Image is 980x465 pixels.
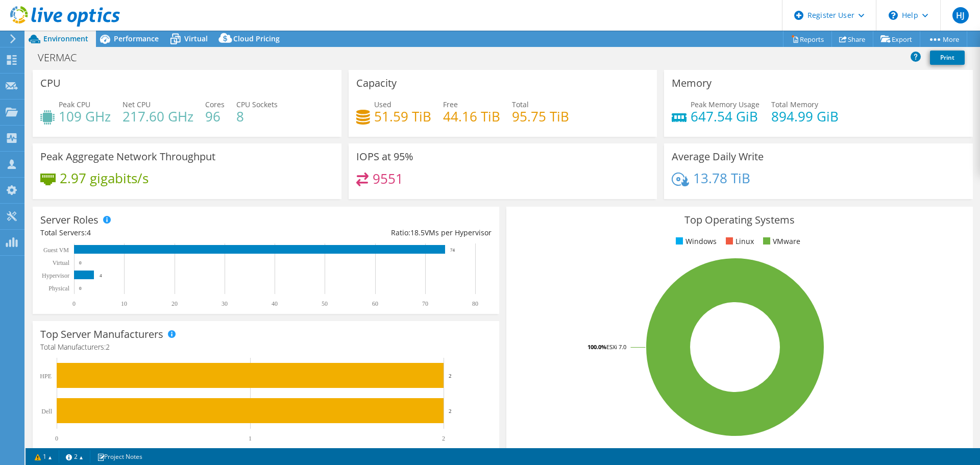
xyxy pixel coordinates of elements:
[693,173,750,184] h4: 13.78 TiB
[249,435,252,442] text: 1
[266,227,492,238] div: Ratio: VMs per Hypervisor
[783,31,832,47] a: Reports
[587,343,606,351] tspan: 100.0%
[59,111,111,122] h4: 109 GHz
[40,329,163,340] h3: Top Server Manufacturers
[920,31,967,47] a: More
[514,214,965,226] h3: Top Operating Systems
[672,151,764,162] h3: Average Daily Write
[374,100,391,109] span: Used
[831,31,873,47] a: Share
[42,272,69,279] text: Hypervisor
[322,300,328,307] text: 50
[59,100,90,109] span: Peak CPU
[233,34,280,43] span: Cloud Pricing
[723,236,754,247] li: Linux
[472,300,478,307] text: 80
[122,111,193,122] h4: 217.60 GHz
[79,286,82,291] text: 0
[771,111,839,122] h4: 894.99 GiB
[40,151,215,162] h3: Peak Aggregate Network Throughput
[930,51,965,65] a: Print
[771,100,818,109] span: Total Memory
[53,259,70,266] text: Virtual
[450,248,455,253] text: 74
[40,373,52,380] text: HPE
[205,100,225,109] span: Cores
[236,100,278,109] span: CPU Sockets
[59,450,90,463] a: 2
[72,300,76,307] text: 0
[422,300,428,307] text: 70
[114,34,159,43] span: Performance
[41,408,52,415] text: Dell
[673,236,717,247] li: Windows
[443,100,458,109] span: Free
[449,373,452,379] text: 2
[43,34,88,43] span: Environment
[48,285,69,292] text: Physical
[512,100,529,109] span: Total
[171,300,178,307] text: 20
[122,100,151,109] span: Net CPU
[374,111,431,122] h4: 51.59 TiB
[33,52,92,63] h1: VERMAC
[356,78,397,89] h3: Capacity
[356,151,413,162] h3: IOPS at 95%
[873,31,920,47] a: Export
[952,7,969,23] span: HJ
[672,78,712,89] h3: Memory
[184,34,208,43] span: Virtual
[761,236,800,247] li: VMware
[40,227,266,238] div: Total Servers:
[121,300,127,307] text: 10
[410,228,425,237] span: 18.5
[691,111,759,122] h4: 647.54 GiB
[889,11,898,20] svg: \n
[205,111,225,122] h4: 96
[40,214,99,226] h3: Server Roles
[28,450,59,463] a: 1
[272,300,278,307] text: 40
[442,435,445,442] text: 2
[87,228,91,237] span: 4
[236,111,278,122] h4: 8
[691,100,759,109] span: Peak Memory Usage
[60,173,149,184] h4: 2.97 gigabits/s
[443,111,500,122] h4: 44.16 TiB
[606,343,626,351] tspan: ESXi 7.0
[373,173,403,184] h4: 9551
[40,341,492,353] h4: Total Manufacturers:
[40,78,61,89] h3: CPU
[90,450,150,463] a: Project Notes
[100,273,102,278] text: 4
[79,260,82,265] text: 0
[449,408,452,414] text: 2
[55,435,58,442] text: 0
[106,342,110,352] span: 2
[222,300,228,307] text: 30
[372,300,378,307] text: 60
[512,111,569,122] h4: 95.75 TiB
[43,247,69,254] text: Guest VM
